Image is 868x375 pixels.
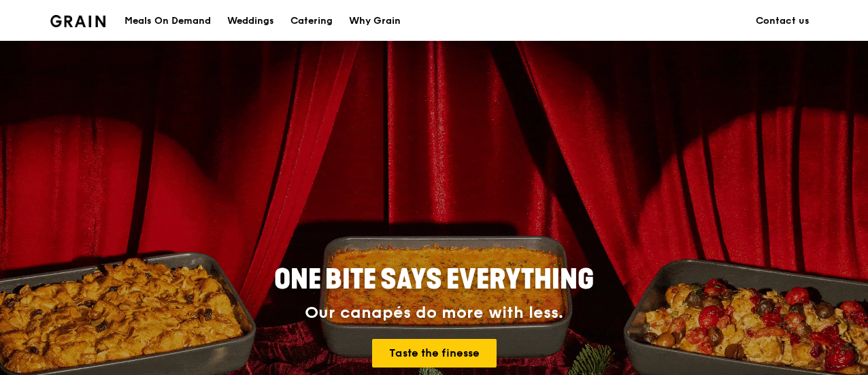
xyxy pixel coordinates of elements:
[282,1,341,42] a: Catering
[372,339,497,368] a: Taste the finesse
[290,1,333,42] div: Catering
[274,263,594,296] span: ONE BITE SAYS EVERYTHING
[50,15,105,27] img: Grain
[124,1,211,42] div: Meals On Demand
[227,1,274,42] div: Weddings
[219,1,282,42] a: Weddings
[341,1,409,42] a: Why Grain
[748,1,818,42] a: Contact us
[349,1,401,42] div: Why Grain
[189,304,679,323] div: Our canapés do more with less.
